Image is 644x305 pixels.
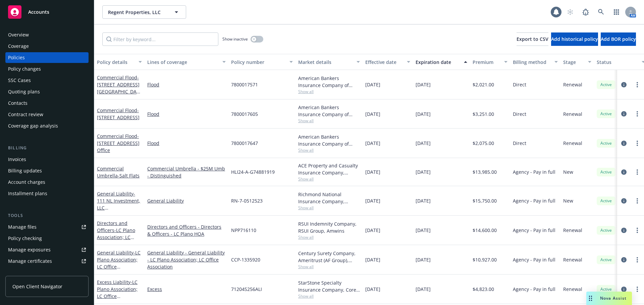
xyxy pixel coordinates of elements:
a: circleInformation [620,285,628,293]
div: Policies [8,52,25,63]
span: RN-7-0512523 [231,197,263,204]
span: Renewal [563,110,582,118]
span: Agency - Pay in full [513,197,555,204]
span: - LC Plano Association; LC Office Association [97,249,141,277]
div: StarStone Specialty Insurance Company, Core Specialty, Amwins [298,279,360,293]
a: Invoices [5,154,89,165]
button: Lines of coverage [145,54,228,70]
a: Directors and Officers - Directors & Officers - LC Plano HOA [147,223,226,237]
span: Show all [298,176,360,182]
span: CCP-1335920 [231,256,260,263]
div: American Bankers Insurance Company of [US_STATE], Assurant [298,75,360,89]
a: Excess [147,286,226,293]
a: Commercial Flood [97,133,140,153]
span: Active [599,227,613,233]
a: more [633,139,641,147]
span: Agency - Pay in full [513,256,555,263]
a: Policy changes [5,64,89,74]
a: circleInformation [620,168,628,176]
span: Agency - Pay in full [513,227,555,234]
span: Renewal [563,140,582,147]
input: Filter by keyword... [102,32,218,46]
span: $2,075.00 [473,140,494,147]
span: 7800017571 [231,81,258,88]
span: [DATE] [365,140,380,147]
button: Effective date [363,54,413,70]
div: Manage files [8,222,37,232]
span: [DATE] [365,110,380,118]
div: Installment plans [8,188,47,199]
a: Quoting plans [5,86,89,97]
span: Show all [298,234,360,240]
button: Market details [296,54,363,70]
a: circleInformation [620,226,628,234]
span: Renewal [563,286,582,293]
button: Premium [470,54,510,70]
a: General Liability - General Liability - LC Plano Association; LC Office Association [147,249,226,270]
span: $4,823.00 [473,286,494,293]
div: Coverage gap analysis [8,121,58,131]
span: Renewal [563,81,582,88]
a: Manage exposures [5,244,89,255]
a: circleInformation [620,139,628,147]
span: [DATE] [365,197,380,204]
span: Show inactive [222,36,248,42]
div: American Bankers Insurance Company of [US_STATE], Assurant [298,133,360,147]
div: Billing method [513,59,550,66]
span: [DATE] [416,197,431,204]
span: Direct [513,140,526,147]
span: [DATE] [365,168,380,175]
a: more [633,110,641,118]
div: Status [597,59,638,66]
a: more [633,197,641,205]
span: [DATE] [416,140,431,147]
a: circleInformation [620,197,628,205]
span: $10,927.00 [473,256,497,263]
span: Show all [298,264,360,270]
div: Policy number [231,59,285,66]
span: Active [599,257,613,263]
a: Billing updates [5,165,89,176]
span: Show all [298,147,360,153]
a: Flood [147,140,226,147]
a: Contacts [5,98,89,108]
a: Contract review [5,109,89,120]
a: Manage certificates [5,256,89,266]
a: Search [594,5,608,19]
button: Regent Properties, LLC [102,5,186,19]
span: $15,750.00 [473,197,497,204]
div: Drag to move [586,292,595,305]
a: Accounts [5,3,89,21]
button: Add historical policy [551,32,598,46]
span: Active [599,111,613,117]
span: [DATE] [365,227,380,234]
span: New [563,168,573,175]
span: [DATE] [416,286,431,293]
span: Active [599,82,613,88]
span: Show all [298,205,360,211]
span: Renewal [563,227,582,234]
span: Active [599,198,613,204]
span: Agency - Pay in full [513,168,555,175]
div: Century Surety Company, Ameritrust (AF Group), Amwins [298,250,360,264]
span: - LC Plano Association; LC Office Association [97,227,137,247]
span: Renewal [563,256,582,263]
a: Commercial Umbrella - $25M Umb - Distinguished [147,165,226,179]
a: Switch app [610,5,623,19]
div: Invoices [8,154,26,165]
div: Overview [8,29,29,40]
button: Export to CSV [517,32,548,46]
button: Billing method [510,54,560,70]
span: - Salt Flats [118,172,140,179]
span: Add BOR policy [601,36,636,42]
a: Commercial Flood [97,107,140,121]
span: $13,985.00 [473,168,497,175]
span: Agency - Pay in full [513,286,555,293]
a: circleInformation [620,110,628,118]
div: Billing [5,145,89,151]
a: Coverage [5,41,89,52]
span: [DATE] [416,227,431,234]
a: more [633,256,641,264]
a: Policies [5,52,89,63]
div: Account charges [8,177,45,187]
